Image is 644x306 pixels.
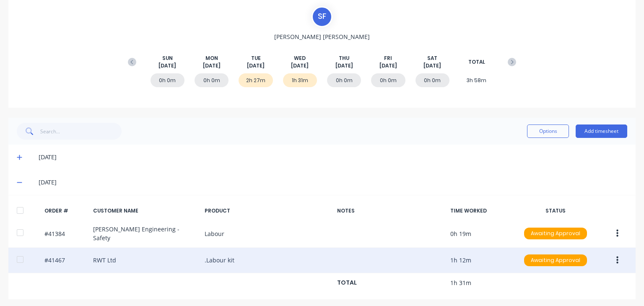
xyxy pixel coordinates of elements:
[524,254,587,266] div: Awaiting Approval
[327,73,361,87] div: 0h 0m
[291,62,309,70] span: [DATE]
[450,207,513,215] div: TIME WORKED
[379,62,397,70] span: [DATE]
[294,54,306,62] span: WED
[205,54,218,62] span: MON
[415,73,449,87] div: 0h 0m
[247,62,265,70] span: [DATE]
[195,73,229,87] div: 0h 0m
[151,73,184,87] div: 0h 0m
[335,62,353,70] span: [DATE]
[524,254,587,267] button: Awaiting Approval
[39,153,627,162] div: [DATE]
[158,62,176,70] span: [DATE]
[460,73,493,87] div: 3h 58m
[371,73,405,87] div: 0h 0m
[203,62,221,70] span: [DATE]
[205,207,330,215] div: PRODUCT
[423,62,441,70] span: [DATE]
[427,54,437,62] span: SAT
[520,207,591,215] div: STATUS
[40,123,122,140] input: Search...
[337,207,444,215] div: NOTES
[384,54,392,62] span: FRI
[576,124,627,138] button: Add timesheet
[162,54,173,62] span: SUN
[339,54,349,62] span: THU
[283,73,317,87] div: 1h 31m
[524,228,587,239] div: Awaiting Approval
[93,207,198,215] div: CUSTOMER NAME
[44,207,86,215] div: ORDER #
[468,58,485,66] span: TOTAL
[312,6,332,27] div: s f
[251,54,261,62] span: TUE
[239,73,273,87] div: 2h 27m
[39,178,627,187] div: [DATE]
[524,227,587,240] button: Awaiting Approval
[274,32,370,41] span: [PERSON_NAME] [PERSON_NAME]
[527,124,569,138] button: Options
